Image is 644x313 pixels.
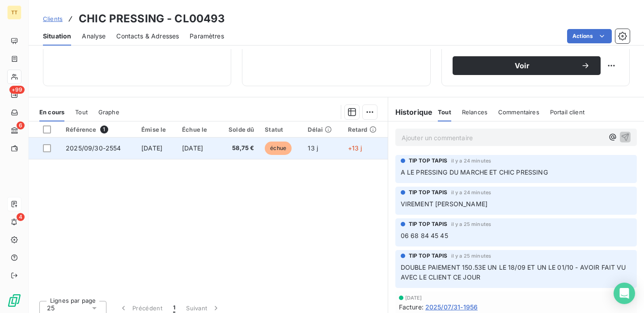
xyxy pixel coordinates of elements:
[401,168,548,176] span: A LE PRESSING DU MARCHE ET CHIC PRESSING
[308,144,318,152] span: 13 j
[7,293,21,308] img: Logo LeanPay
[567,29,612,43] button: Actions
[265,126,297,133] div: Statut
[498,109,539,116] span: Commentaires
[141,126,171,133] div: Émise le
[348,144,362,152] span: +13 j
[7,5,21,20] div: TT
[47,304,55,313] span: 25
[425,302,478,312] span: 2025/07/31-1956
[348,126,382,133] div: Retard
[401,232,448,239] span: 06 68 84 45 45
[79,11,225,27] h3: CHIC PRESSING - CL00493
[43,14,63,23] a: Clients
[190,32,224,41] span: Paramètres
[17,121,25,129] span: 6
[100,125,108,134] span: 1
[265,142,292,155] span: échue
[182,144,203,152] span: [DATE]
[182,126,212,133] div: Échue le
[388,107,433,117] h6: Historique
[43,32,71,41] span: Situation
[463,62,581,69] span: Voir
[223,126,254,133] div: Solde dû
[308,126,337,133] div: Délai
[462,109,487,116] span: Relances
[409,220,448,228] span: TIP TOP TAPIS
[409,188,448,196] span: TIP TOP TAPIS
[451,190,491,195] span: il y a 24 minutes
[141,144,162,152] span: [DATE]
[438,109,451,116] span: Tout
[82,32,106,41] span: Analyse
[453,56,601,75] button: Voir
[43,15,63,22] span: Clients
[401,200,487,208] span: VIREMENT [PERSON_NAME]
[223,144,254,153] span: 58,75 €
[9,86,25,94] span: +99
[405,295,422,300] span: [DATE]
[66,125,131,134] div: Référence
[409,157,448,165] span: TIP TOP TAPIS
[409,252,448,260] span: TIP TOP TAPIS
[173,304,175,313] span: 1
[66,144,121,152] span: 2025/09/30-2554
[614,283,635,304] div: Open Intercom Messenger
[17,213,25,221] span: 4
[98,109,119,116] span: Graphe
[451,221,491,227] span: il y a 25 minutes
[401,263,628,281] span: DOUBLE PAIEMENT 150.53E UN LE 18/09 ET UN LE 01/10 - AVOIR FAIT VU AVEC LE CLIENT CE JOUR
[75,109,88,116] span: Tout
[451,158,491,163] span: il y a 24 minutes
[550,109,585,116] span: Portail client
[399,302,424,312] span: Facture :
[39,109,64,116] span: En cours
[451,253,491,259] span: il y a 25 minutes
[116,32,179,41] span: Contacts & Adresses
